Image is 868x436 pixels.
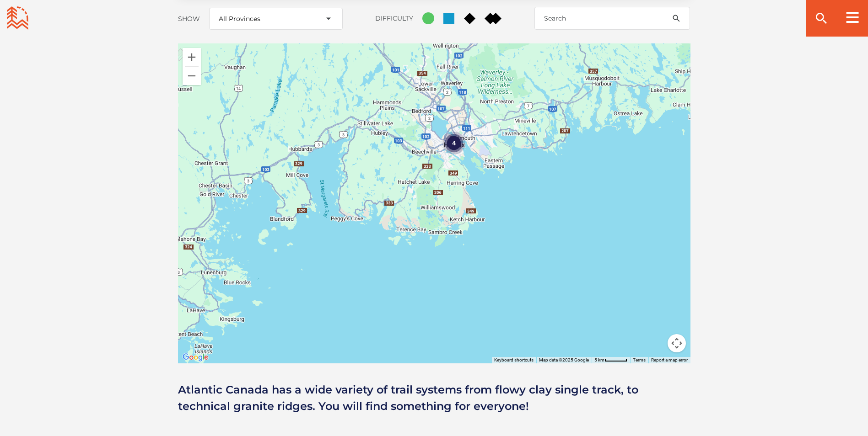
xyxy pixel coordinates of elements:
[592,357,630,363] button: Map Scale: 5 km per 46 pixels
[594,357,604,362] span: 5 km
[534,7,690,30] input: Search
[633,357,646,362] a: Terms (opens in new tab)
[183,67,201,85] button: Zoom out
[442,132,465,154] div: 4
[375,14,413,22] label: Difficulty
[183,48,201,66] button: Zoom in
[668,334,686,352] button: Map camera controls
[180,351,210,363] img: Google
[814,11,829,26] ion-icon: search
[651,357,688,362] a: Report a map error
[494,357,534,363] button: Keyboard shortcuts
[663,7,690,30] button: search
[672,14,681,23] ion-icon: search
[539,357,589,362] span: Map data ©2025 Google
[180,351,210,363] a: Open this area in Google Maps (opens a new window)
[178,382,690,415] p: Atlantic Canada has a wide variety of trail systems from flowy clay single track, to technical gr...
[178,15,200,23] label: Show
